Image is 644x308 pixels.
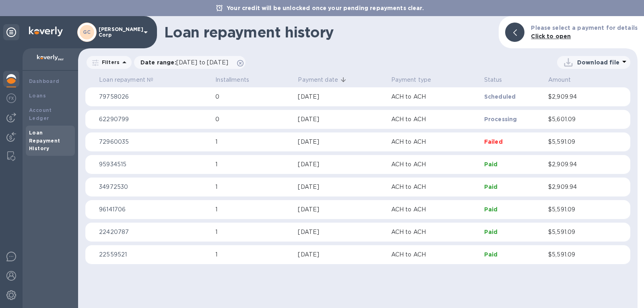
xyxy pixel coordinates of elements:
[484,76,513,84] span: Status
[484,115,542,123] p: Processing
[391,138,478,146] p: ACH to ACH
[548,160,606,169] p: $2,909.94
[99,183,209,191] p: 34972530
[391,183,478,191] p: ACH to ACH
[29,93,46,99] b: Loans
[215,228,291,236] p: 1
[215,205,291,214] p: 1
[484,76,502,84] p: Status
[531,33,571,39] b: Click to open
[215,183,291,191] p: 1
[99,160,209,169] p: 95934515
[484,183,542,191] p: Paid
[227,5,424,11] b: Your credit will be unlocked once your pending repayments clear.
[134,56,246,69] div: Date range:[DATE] to [DATE]
[548,205,606,214] p: $5,591.09
[99,228,209,236] p: 22420787
[215,93,291,101] p: 0
[215,250,291,259] p: 1
[99,93,209,101] p: 79758026
[548,228,606,236] p: $5,591.09
[577,58,619,66] p: Download file
[298,183,384,191] div: [DATE]
[298,76,349,84] span: Payment date
[99,59,120,66] p: Filters
[215,138,291,146] p: 1
[391,228,478,236] p: ACH to ACH
[99,76,164,84] span: Loan repayment №
[298,160,384,169] div: [DATE]
[484,160,542,168] p: Paid
[548,115,606,124] p: $5,601.09
[298,76,338,84] p: Payment date
[29,27,63,36] img: Logo
[484,250,542,258] p: Paid
[548,76,571,84] p: Amount
[298,228,384,236] div: [DATE]
[298,115,384,124] div: [DATE]
[391,115,478,124] p: ACH to ACH
[83,29,91,35] b: GC
[548,76,581,84] span: Amount
[29,107,52,121] b: Account Ledger
[99,76,153,84] p: Loan repayment №
[391,93,478,101] p: ACH to ACH
[215,160,291,169] p: 1
[215,115,291,124] p: 0
[484,138,542,146] p: Failed
[164,24,492,41] h1: Loan repayment history
[391,250,478,259] p: ACH to ACH
[6,93,16,103] img: Foreign exchange
[215,76,249,84] p: Installments
[99,250,209,259] p: 22559521
[391,76,431,84] p: Payment type
[298,93,384,101] div: [DATE]
[99,115,209,124] p: 62290799
[548,250,606,259] p: $5,591.09
[548,138,606,146] p: $5,591.09
[531,25,638,31] b: Please select a payment for details
[391,76,442,84] span: Payment type
[548,183,606,191] p: $2,909.94
[298,250,384,259] div: [DATE]
[29,130,60,152] b: Loan Repayment History
[391,160,478,169] p: ACH to ACH
[99,27,139,38] p: [PERSON_NAME] Corp
[298,205,384,214] div: [DATE]
[391,205,478,214] p: ACH to ACH
[484,228,542,236] p: Paid
[99,205,209,214] p: 96141706
[140,58,232,66] p: Date range :
[484,93,542,101] p: Scheduled
[298,138,384,146] div: [DATE]
[215,76,260,84] span: Installments
[99,138,209,146] p: 72960035
[3,24,19,40] div: Unpin categories
[548,93,606,101] p: $2,909.94
[29,78,60,84] b: Dashboard
[176,59,228,66] span: [DATE] to [DATE]
[484,205,542,213] p: Paid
